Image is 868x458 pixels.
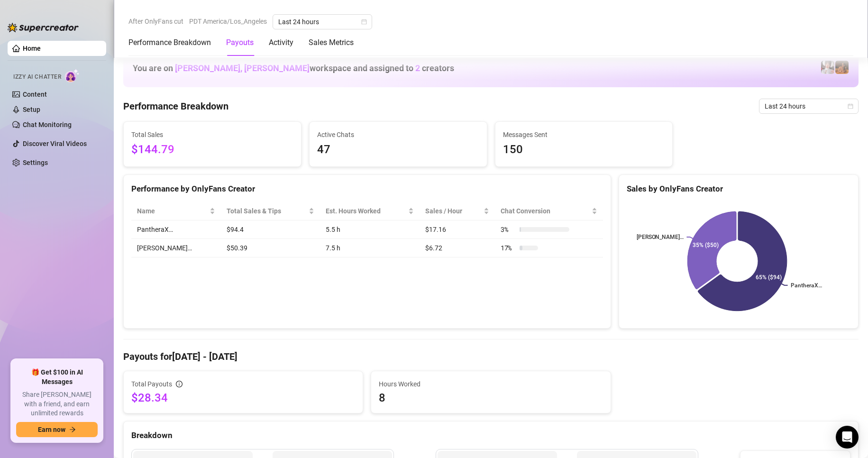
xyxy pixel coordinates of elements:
[791,282,822,289] text: PantheraX…
[320,239,420,257] td: 7.5 h
[131,220,221,239] td: PantheraX…
[821,61,834,74] img: Rosie
[8,23,79,32] img: logo-BBDzfeDw.svg
[38,426,65,433] span: Earn now
[131,183,603,195] div: Performance by OnlyFans Creator
[221,239,320,257] td: $50.39
[221,202,320,220] th: Total Sales & Tips
[425,206,482,216] span: Sales / Hour
[13,73,61,82] span: Izzy AI Chatter
[16,368,98,386] span: 🎁 Get $100 in AI Messages
[16,422,98,437] button: Earn nowarrow-right
[131,239,221,257] td: [PERSON_NAME]…
[420,202,495,220] th: Sales / Hour
[131,390,355,405] span: $28.34
[379,390,603,405] span: 8
[326,206,406,216] div: Est. Hours Worked
[309,37,354,48] div: Sales Metrics
[227,206,307,216] span: Total Sales & Tips
[131,129,293,140] span: Total Sales
[23,106,40,113] a: Setup
[133,63,454,73] h1: You are on workspace and assigned to creators
[501,206,590,216] span: Chat Conversion
[415,63,420,73] span: 2
[503,141,665,159] span: 150
[317,129,479,140] span: Active Chats
[131,141,293,159] span: $144.79
[128,14,183,28] span: After OnlyFans cut
[189,14,267,28] span: PDT America/Los_Angeles
[835,61,849,74] img: PantheraX
[420,220,495,239] td: $17.16
[320,220,420,239] td: 5.5 h
[503,129,665,140] span: Messages Sent
[16,390,98,418] span: Share [PERSON_NAME] with a friend, and earn unlimited rewards
[23,159,48,166] a: Settings
[361,19,367,25] span: calendar
[765,99,853,113] span: Last 24 hours
[420,239,495,257] td: $6.72
[131,202,221,220] th: Name
[123,100,228,113] h4: Performance Breakdown
[131,379,172,389] span: Total Payouts
[221,220,320,239] td: $94.4
[636,234,684,240] text: [PERSON_NAME]…
[123,350,859,363] h4: Payouts for [DATE] - [DATE]
[278,15,366,29] span: Last 24 hours
[269,37,293,48] div: Activity
[137,206,208,216] span: Name
[848,103,853,109] span: calendar
[65,69,80,82] img: AI Chatter
[23,91,47,98] a: Content
[176,381,183,387] span: info-circle
[23,121,72,128] a: Chat Monitoring
[627,183,850,195] div: Sales by OnlyFans Creator
[131,429,850,442] div: Breakdown
[175,63,310,73] span: [PERSON_NAME], [PERSON_NAME]
[495,202,603,220] th: Chat Conversion
[226,37,254,48] div: Payouts
[128,37,211,48] div: Performance Breakdown
[836,426,859,449] div: Open Intercom Messenger
[23,140,87,147] a: Discover Viral Videos
[379,379,603,389] span: Hours Worked
[317,141,479,159] span: 47
[501,224,516,235] span: 3 %
[69,426,76,433] span: arrow-right
[501,243,516,253] span: 17 %
[23,45,41,52] a: Home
